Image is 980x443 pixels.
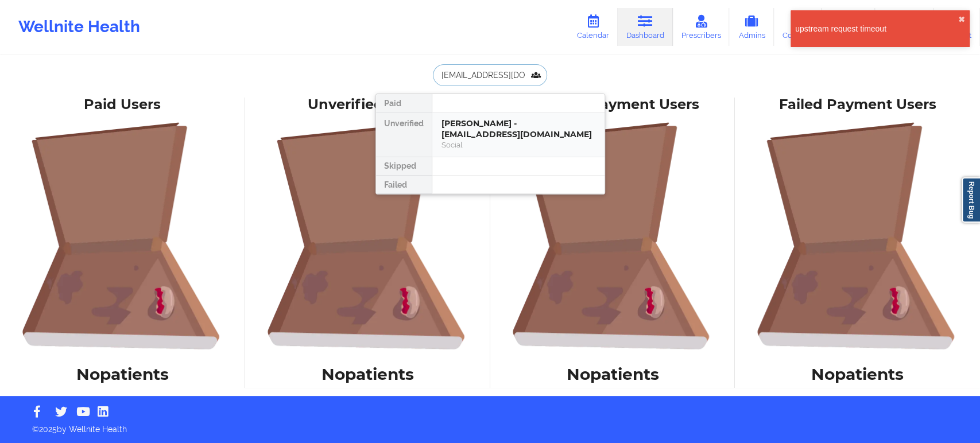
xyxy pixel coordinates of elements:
div: upstream request timeout [795,23,958,34]
button: close [958,15,965,24]
h1: No patients [743,364,972,384]
div: Paid [376,94,432,112]
img: foRBiVDZMKwAAAAASUVORK5CYII= [498,122,727,351]
h1: No patients [253,364,482,384]
a: Coaches [774,8,822,46]
div: Unverified Users [253,96,482,114]
div: Skipped Payment Users [498,96,727,114]
p: © 2025 by Wellnite Health [24,415,956,435]
a: Calendar [568,8,618,46]
div: Paid Users [8,96,237,114]
div: Unverified [376,112,432,157]
div: Failed Payment Users [743,96,972,114]
a: Prescribers [673,8,730,46]
h1: No patients [498,364,727,384]
img: foRBiVDZMKwAAAAASUVORK5CYII= [743,122,972,351]
a: Admins [729,8,774,46]
h1: No patients [8,364,237,384]
div: Skipped [376,157,432,176]
a: Report Bug [962,177,980,223]
img: foRBiVDZMKwAAAAASUVORK5CYII= [253,122,482,351]
div: Social [441,140,595,150]
div: [PERSON_NAME] - [EMAIL_ADDRESS][DOMAIN_NAME] [441,118,595,139]
div: Failed [376,176,432,194]
img: foRBiVDZMKwAAAAASUVORK5CYII= [8,122,237,351]
a: Dashboard [618,8,673,46]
